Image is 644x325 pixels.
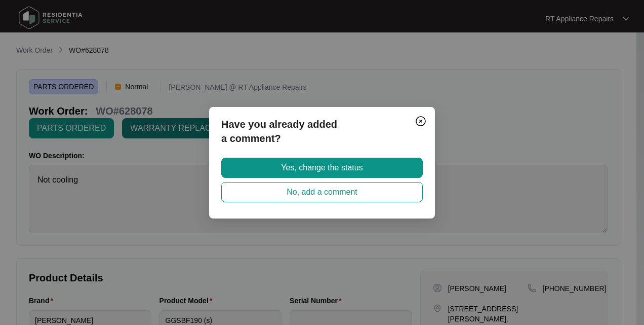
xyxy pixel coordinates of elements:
span: No, add a comment [287,186,357,198]
p: Have you already added [221,117,423,131]
span: Yes, change the status [281,162,363,174]
button: Close [413,113,429,129]
p: a comment? [221,131,423,146]
img: closeCircle [415,115,427,127]
button: Yes, change the status [221,158,423,178]
button: No, add a comment [221,182,423,202]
